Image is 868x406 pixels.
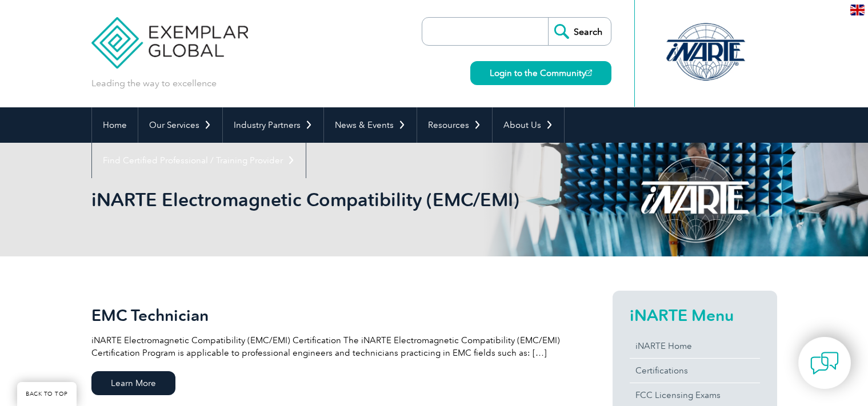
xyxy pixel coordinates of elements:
h1: iNARTE Electromagnetic Compatibility (EMC/EMI) [91,188,530,211]
a: Resources [417,107,492,143]
a: News & Events [324,107,417,143]
p: Leading the way to excellence [91,77,217,90]
a: Login to the Community [470,61,611,85]
a: Home [92,107,138,143]
h2: EMC Technician [91,306,571,324]
img: open_square.png [586,70,592,76]
span: Learn More [91,371,175,395]
a: iNARTE Home [630,334,760,358]
img: en [850,5,865,15]
a: BACK TO TOP [17,382,77,406]
a: Certifications [630,359,760,383]
a: Find Certified Professional / Training Provider [92,143,306,178]
a: Our Services [138,107,222,143]
a: Industry Partners [223,107,323,143]
p: iNARTE Electromagnetic Compatibility (EMC/EMI) Certification The iNARTE Electromagnetic Compatibi... [91,334,571,359]
h2: iNARTE Menu [630,306,760,324]
input: Search [548,18,611,45]
a: About Us [493,107,564,143]
img: contact-chat.png [810,349,839,377]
